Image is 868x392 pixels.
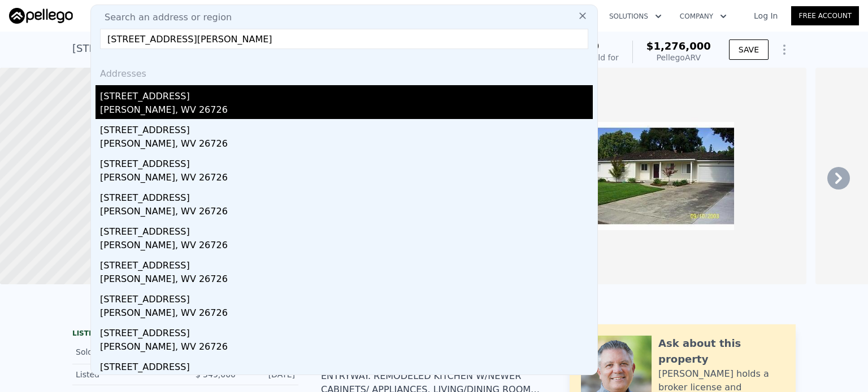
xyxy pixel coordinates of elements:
[100,239,593,254] div: [PERSON_NAME], WV 26726
[100,137,593,153] div: [PERSON_NAME], WV 26726
[658,336,784,367] div: Ask about this property
[100,340,593,356] div: [PERSON_NAME], WV 26726
[76,345,176,359] div: Sold
[791,6,859,25] a: Free Account
[96,11,232,24] span: Search an address or region
[100,288,593,306] div: [STREET_ADDRESS]
[100,322,593,340] div: [STREET_ADDRESS]
[671,6,736,27] button: Company
[100,103,593,119] div: [PERSON_NAME], WV 26726
[100,29,588,49] input: Enter an address, city, region, neighborhood or zip code
[100,153,593,171] div: [STREET_ADDRESS]
[100,119,593,137] div: [STREET_ADDRESS]
[72,329,298,340] div: LISTING & SALE HISTORY
[526,52,619,63] div: Off Market, last sold for
[100,171,593,187] div: [PERSON_NAME], WV 26726
[100,85,593,103] div: [STREET_ADDRESS]
[9,8,73,24] img: Pellego
[100,356,593,374] div: [STREET_ADDRESS]
[740,10,791,21] a: Log In
[100,306,593,322] div: [PERSON_NAME], WV 26726
[600,6,671,27] button: Solutions
[76,369,176,380] div: Listed
[729,39,769,60] button: SAVE
[773,38,796,61] button: Show Options
[96,58,593,85] div: Addresses
[100,254,593,272] div: [STREET_ADDRESS]
[646,52,711,63] div: Pellego ARV
[72,41,303,56] div: [STREET_ADDRESS] , East Foothills , CA 95127
[646,40,711,52] span: $1,276,000
[100,187,593,205] div: [STREET_ADDRESS]
[100,374,593,390] div: [PERSON_NAME], WV 26726
[100,272,593,288] div: [PERSON_NAME], WV 26726
[517,68,806,284] img: Sale: 69955848 Parcel: 28980278
[100,221,593,239] div: [STREET_ADDRESS]
[100,205,593,221] div: [PERSON_NAME], WV 26726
